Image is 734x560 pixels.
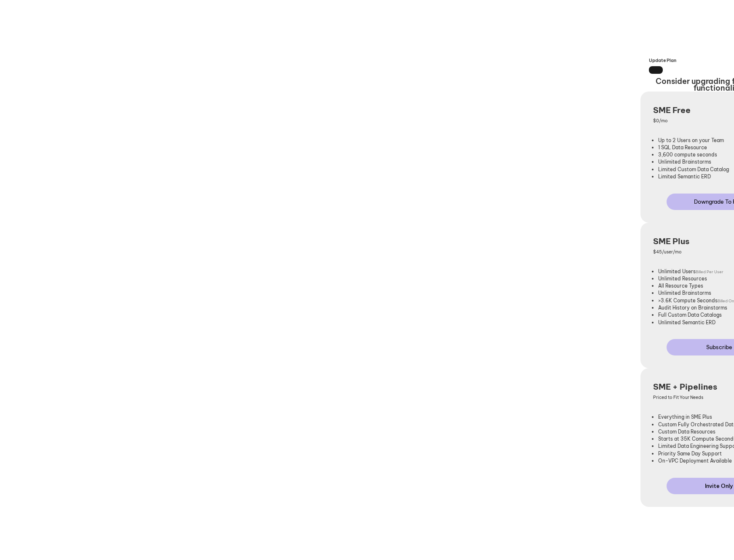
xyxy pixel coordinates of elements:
b: SME + Pipelines [653,382,717,392]
b: SME Free [653,105,691,115]
span: Billed Per User [696,269,723,274]
span: Priced to Fit Your Needs [653,395,703,400]
b: SME Plus [653,236,689,246]
span: $45/user/mo [653,249,682,255]
span: $0/mo [653,118,668,124]
button: Close [649,66,663,73]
